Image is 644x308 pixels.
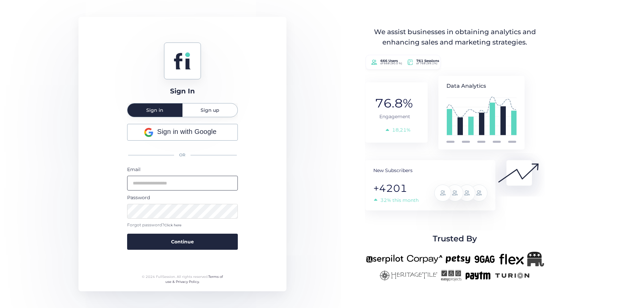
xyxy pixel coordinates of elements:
tspan: 666 Users [380,59,398,63]
tspan: Engagement [379,113,410,120]
tspan: New Subscribers [373,167,413,173]
img: easyprojects-new.png [441,270,462,281]
span: Trusted By [433,232,477,245]
img: flex-new.png [499,252,524,266]
img: heritagetile-new.png [379,270,437,281]
div: Email [127,166,238,173]
span: Click here [164,223,181,227]
img: 9gag-new.png [474,252,496,266]
tspan: 32% this month [380,197,419,203]
span: Sign up [201,108,219,112]
div: Forgot password? [127,222,238,228]
img: petsy-new.png [446,252,470,266]
span: Continue [171,238,194,245]
tspan: 76.8% [375,95,413,110]
button: Continue [127,234,238,250]
img: corpay-new.png [407,252,442,266]
div: Sign In [170,86,195,96]
img: userpilot-new.png [366,252,404,266]
div: © 2024 FullSession. All rights reserved. [139,274,226,285]
div: OR [127,148,238,162]
div: We assist businesses in obtaining analytics and enhancing sales and marketing strategies. [366,27,543,48]
span: Sign in with Google [157,127,217,137]
img: Republicanlogo-bw.png [527,252,544,266]
tspan: of 668 (90.0 %) [380,62,402,65]
div: Password [127,194,238,201]
tspan: 18,21% [392,127,411,133]
tspan: +4201 [373,182,407,195]
tspan: Data Analytics [446,83,486,89]
tspan: 761 Sessions [417,59,440,63]
img: paytm-new.png [465,270,491,281]
img: turion-new.png [494,270,531,281]
span: Sign in [146,108,163,112]
tspan: of 768 (99.1%) [417,62,438,65]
